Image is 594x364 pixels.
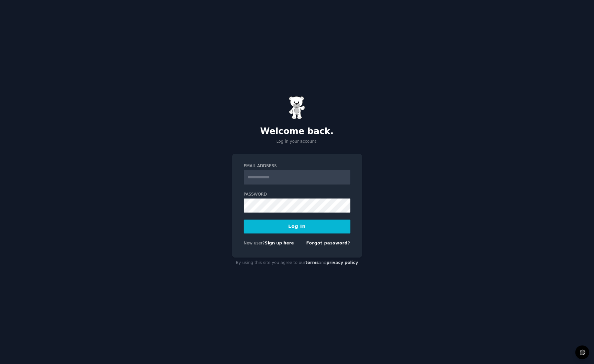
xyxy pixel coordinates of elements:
button: Log In [244,220,350,234]
a: terms [305,260,319,265]
p: Log in your account. [232,139,362,145]
a: privacy policy [327,260,358,265]
label: Password [244,192,350,198]
img: Gummy Bear [289,96,305,119]
a: Forgot password? [306,241,350,245]
a: Sign up here [265,241,294,245]
span: New user? [244,241,265,245]
div: By using this site you agree to our and [232,258,362,268]
h2: Welcome back. [232,126,362,137]
label: Email Address [244,163,350,169]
